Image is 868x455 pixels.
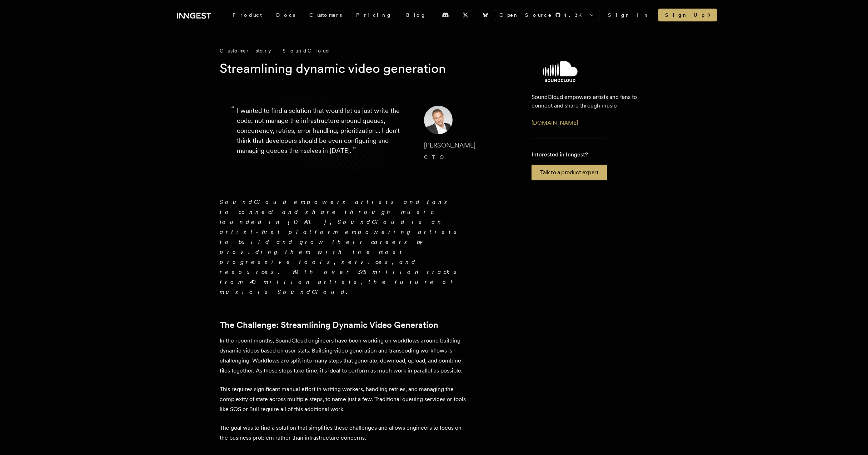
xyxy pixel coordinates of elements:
a: Sign Up [658,9,717,21]
a: [DOMAIN_NAME] [532,119,578,126]
p: This requires significant manual effort in writing workers, handling retries, and managing the co... [220,384,470,414]
span: CTO [424,154,448,160]
a: X [458,9,473,21]
span: [PERSON_NAME] [424,141,475,149]
h1: Streamlining dynamic video generation [220,60,494,77]
span: 4.3 K [564,11,586,19]
img: Image of Matthew Drooker [424,106,453,134]
a: Discord [438,9,453,21]
p: I wanted to find a solution that would let us just write the code, not manage the infrastructure ... [237,106,413,163]
p: The goal was to find a solution that simplifies these challenges and allows engineers to focus on... [220,423,470,443]
div: Product [225,9,269,21]
a: Bluesky [478,9,493,21]
span: ” [353,145,356,155]
img: SoundCloud's logo [517,61,603,82]
a: Pricing [349,9,399,21]
span: “ [231,107,235,111]
em: SoundCloud empowers artists and fans to connect and share through music. Founded in [DATE], Sound... [220,199,461,295]
p: In the recent months, SoundCloud engineers have been working on workflows around building dynamic... [220,336,470,376]
a: Customers [302,9,349,21]
a: Sign In [608,11,649,19]
a: The Challenge: Streamlining Dynamic Video Generation [220,320,438,330]
span: Open Source [499,11,552,19]
p: SoundCloud empowers artists and fans to connect and share through music [532,93,637,110]
a: Blog [399,9,433,21]
a: Docs [269,9,302,21]
div: Customer story - SoundCloud [220,47,505,54]
p: Interested in Inngest? [532,150,607,159]
a: Talk to a product expert [532,165,607,180]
